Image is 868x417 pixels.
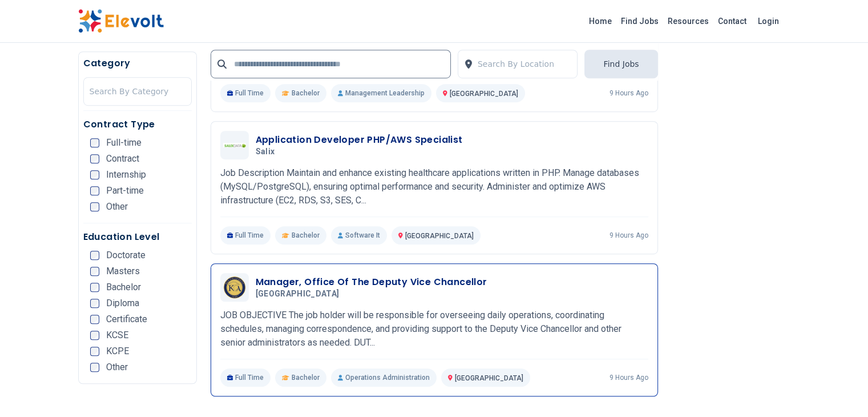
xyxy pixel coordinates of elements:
input: Certificate [90,315,99,324]
span: Bachelor [292,89,320,98]
h3: Application Developer PHP/AWS Specialist [256,133,463,147]
span: Bachelor [292,231,320,240]
span: KCPE [106,347,129,356]
a: Resources [663,12,713,30]
a: SalixApplication Developer PHP/AWS SpecialistSalixJob Description Maintain and enhance existing h... [220,131,648,244]
span: [GEOGRAPHIC_DATA] [455,374,523,382]
p: Job Description Maintain and enhance existing healthcare applications written in PHP. Manage data... [220,166,648,207]
span: Bachelor [292,373,320,382]
span: Certificate [106,315,147,324]
iframe: Advertisement [672,51,813,394]
h5: Category [83,57,192,70]
input: Contract [90,154,99,163]
a: Contact [713,12,751,30]
p: Management Leadership [331,84,431,102]
span: Other [106,363,128,372]
p: JOB OBJECTIVE The job holder will be responsible for overseeing daily operations, coordinating sc... [220,308,648,350]
h3: Manager, Office Of The Deputy Vice Chancellor [256,275,487,289]
p: Full Time [220,84,271,102]
input: Bachelor [90,283,99,292]
span: Salix [256,147,275,157]
span: Diploma [106,299,139,308]
input: Full-time [90,138,99,147]
span: Full-time [106,138,142,147]
p: 9 hours ago [609,373,648,382]
input: KCPE [90,347,99,356]
span: KCSE [106,331,128,340]
p: Software It [331,226,387,244]
a: Find Jobs [616,12,663,30]
p: Full Time [220,226,271,244]
input: Part-time [90,186,99,195]
span: [GEOGRAPHIC_DATA] [405,232,474,240]
h5: Education Level [83,230,192,244]
input: Masters [90,267,99,276]
a: KCA UniversityManager, Office Of The Deputy Vice Chancellor[GEOGRAPHIC_DATA]JOB OBJECTIVE The job... [220,273,648,387]
p: 9 hours ago [609,231,648,240]
span: Masters [106,267,140,276]
span: [GEOGRAPHIC_DATA] [256,289,340,299]
h5: Contract Type [83,118,192,131]
p: Operations Administration [331,368,437,387]
img: Elevolt [78,9,164,33]
input: KCSE [90,331,99,340]
p: Full Time [220,368,271,387]
img: KCA University [223,276,246,299]
input: Internship [90,170,99,179]
input: Other [90,202,99,211]
span: Doctorate [106,251,146,260]
input: Other [90,363,99,372]
a: Home [584,12,616,30]
span: [GEOGRAPHIC_DATA] [450,90,518,98]
input: Diploma [90,299,99,308]
span: Other [106,202,128,211]
p: 9 hours ago [609,89,648,98]
button: Find Jobs [584,50,657,78]
span: Contract [106,154,139,163]
span: Internship [106,170,146,179]
input: Doctorate [90,251,99,260]
span: Bachelor [106,283,141,292]
img: Salix [223,143,246,147]
iframe: Chat Widget [811,362,868,417]
span: Part-time [106,186,144,195]
a: Login [751,10,786,33]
